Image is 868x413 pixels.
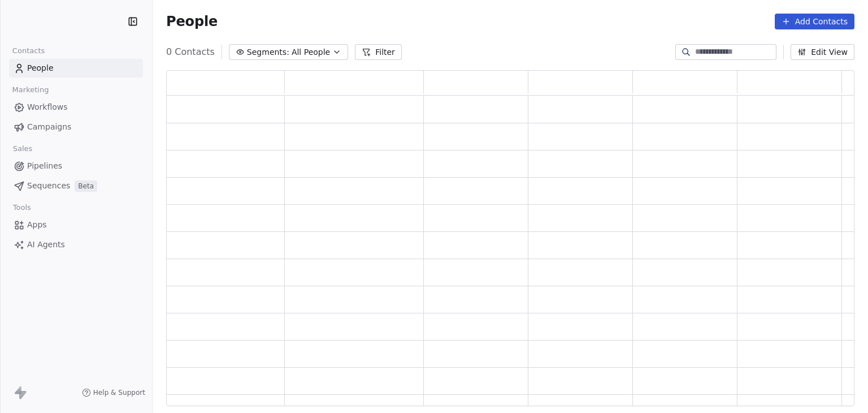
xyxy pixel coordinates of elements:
button: Filter [355,44,402,60]
a: Apps [9,216,143,234]
span: Sequences [27,180,70,192]
span: Beta [75,180,97,192]
span: All People [292,46,330,58]
button: Edit View [791,44,854,60]
a: Campaigns [9,118,143,136]
button: Add Contacts [775,14,854,29]
span: Workflows [27,101,68,113]
span: 0 Contacts [166,45,215,59]
a: Pipelines [9,157,143,175]
a: AI Agents [9,235,143,254]
span: Tools [8,199,36,216]
span: Apps [27,219,47,231]
span: People [166,13,218,30]
span: People [27,62,54,74]
span: Campaigns [27,121,71,133]
span: Segments: [247,46,289,58]
span: Pipelines [27,160,62,172]
a: SequencesBeta [9,177,143,195]
a: Workflows [9,98,143,117]
span: AI Agents [27,239,65,251]
span: Marketing [7,81,54,98]
span: Sales [8,140,37,157]
span: Contacts [7,42,50,59]
span: Help & Support [93,388,145,397]
a: Help & Support [82,388,145,397]
a: People [9,59,143,78]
